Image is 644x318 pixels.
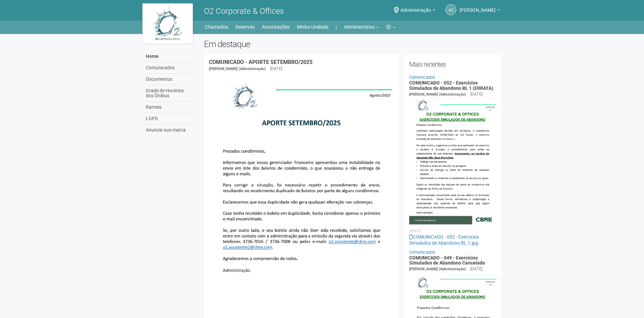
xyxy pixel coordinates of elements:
div: [DATE] [470,266,482,272]
span: [PERSON_NAME] (Administração) [409,92,466,97]
a: Administração [400,8,435,14]
div: [DATE] [470,91,482,97]
a: COMUNICADO - APORTE SETEMBRO/2025 [209,59,312,65]
a: Ramais [144,102,194,113]
span: Administração [400,1,431,13]
a: COMUNICADO - 052 - Exercícios Simulados de Abandono BL 1 (ERRATA) [409,80,493,91]
span: Ana Carla de Carvalho Silva [460,1,496,13]
a: Reservas [235,22,255,32]
a: Comunicados [144,62,194,74]
a: Configurações [386,22,395,32]
a: | [336,22,337,32]
a: Comunicados [409,75,435,80]
a: Chamados [205,22,228,32]
a: LGPD [144,113,194,125]
a: [PERSON_NAME] [460,8,500,14]
a: Anuncie sua marca [144,125,194,136]
h2: Mais recentes [409,59,497,69]
h2: Em destaque [204,39,502,49]
div: [DATE] [270,66,282,72]
a: Comunicados [409,250,435,255]
img: logo.jpg [142,3,193,44]
a: Home [144,51,194,62]
img: COMUNICADO%20-%20052%20-%20Exerc%C3%ADcios%20Simulados%20de%20Abandono%20BL%201.jpg [409,98,497,224]
a: Minha Unidade [297,22,328,32]
span: [PERSON_NAME] (Administração) [209,67,266,71]
a: AC [445,4,456,15]
a: Autorizações [262,22,290,32]
span: O2 Corporate & Offices [204,6,284,16]
a: Grade de Horários dos Ônibus [144,85,194,102]
a: COMUNICADO - 052 - Exercícios Simulados de Abandono BL 1.jpg [409,234,479,246]
a: Documentos [144,74,194,85]
span: [PERSON_NAME] (Administração) [409,267,466,271]
a: COMUNICADO - 049 - Exercícios Simulados de Abandono Cancelado [409,255,485,266]
a: Administrativo [344,22,379,32]
li: Anexos [409,228,497,234]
